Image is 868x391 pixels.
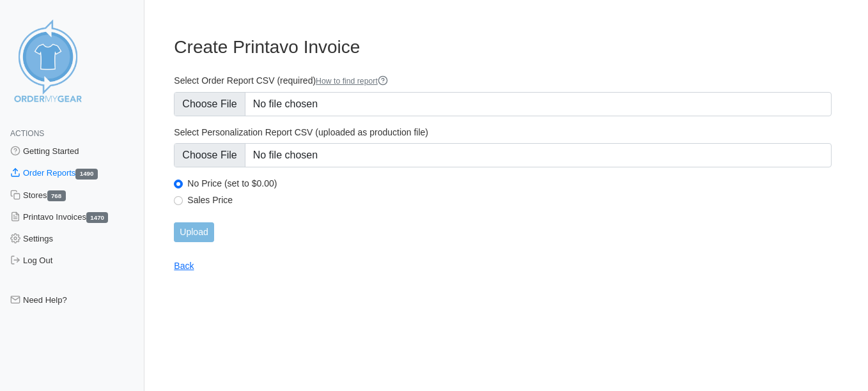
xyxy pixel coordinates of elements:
[187,178,832,189] label: No Price (set to $0.00)
[10,129,44,138] span: Actions
[174,261,194,271] a: Back
[47,190,66,201] span: 768
[75,169,97,180] span: 1490
[86,212,108,223] span: 1470
[187,194,832,206] label: Sales Price
[316,77,388,86] a: How to find report
[174,222,213,242] input: Upload
[174,75,832,87] label: Select Order Report CSV (required)
[174,126,832,138] label: Select Personalization Report CSV (uploaded as production file)
[174,36,832,58] h3: Create Printavo Invoice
